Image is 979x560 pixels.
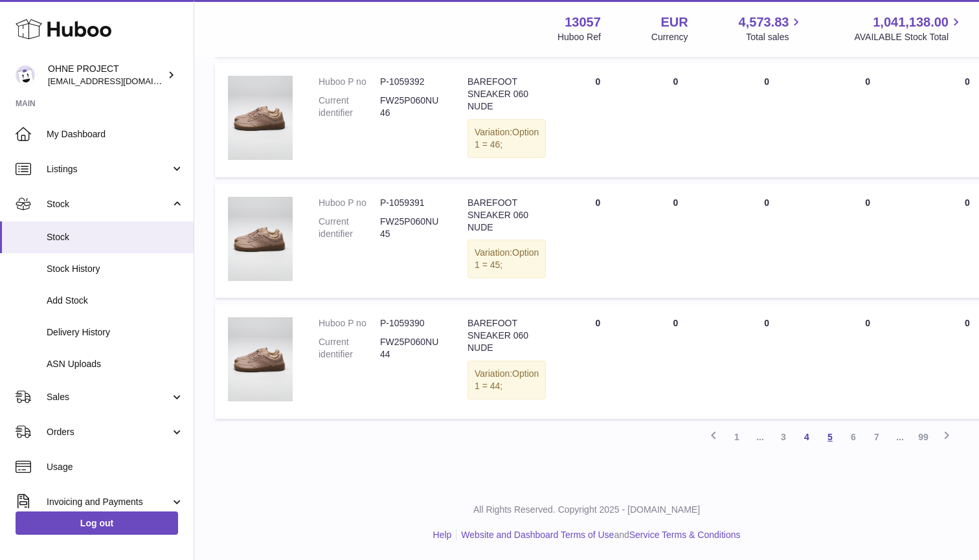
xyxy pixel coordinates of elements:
span: 0 [965,318,970,328]
span: ... [748,425,772,449]
td: 0 [559,63,636,177]
span: ... [888,425,912,449]
span: ASN Uploads [47,358,184,370]
td: 0 [636,63,714,177]
dt: Huboo P no [319,197,380,209]
span: Sales [47,391,170,403]
a: 4,573.83 Total sales [739,14,804,43]
a: Website and Dashboard Terms of Use [461,530,614,540]
td: 0 [559,304,636,418]
span: Listings [47,163,170,175]
dd: FW25P060NU44 [380,336,442,361]
span: [EMAIL_ADDRESS][DOMAIN_NAME] [48,76,190,86]
a: Service Terms & Conditions [629,530,741,540]
dt: Current identifier [319,216,380,240]
a: 7 [865,425,888,449]
img: product image [228,76,293,160]
img: support@ohneproject.com [16,65,35,85]
div: BAREFOOT SNEAKER 060 NUDE [467,317,546,354]
span: 0 [965,197,970,208]
a: 1 [725,425,748,449]
a: 4 [795,425,818,449]
span: Option 1 = 46; [475,127,539,150]
span: 0 [965,76,970,87]
span: Usage [47,461,184,473]
img: product image [228,317,293,401]
a: 99 [912,425,935,449]
div: BAREFOOT SNEAKER 060 NUDE [467,76,546,113]
a: 1,041,138.00 AVAILABLE Stock Total [854,14,963,43]
dd: FW25P060NU46 [380,95,442,119]
span: My Dashboard [47,128,184,140]
div: Variation: [467,119,546,158]
span: Invoicing and Payments [47,496,170,508]
td: 0 [714,63,819,177]
a: 5 [818,425,842,449]
span: 1,041,138.00 [873,14,949,31]
div: Currency [651,31,688,43]
div: Variation: [467,361,546,399]
td: 0 [559,184,636,298]
td: 0 [714,184,819,298]
span: Orders [47,426,170,438]
dd: P-1059392 [380,76,442,88]
li: and [456,529,740,541]
span: Total sales [746,31,804,43]
span: Stock [47,198,170,210]
span: Delivery History [47,326,184,339]
div: Variation: [467,240,546,278]
span: AVAILABLE Stock Total [854,31,963,43]
span: Stock History [47,263,184,275]
strong: 13057 [565,14,601,31]
dd: P-1059390 [380,317,442,330]
a: Log out [16,511,178,535]
p: All Rights Reserved. Copyright 2025 - [DOMAIN_NAME] [205,504,969,516]
div: OHNE PROJECT [48,63,164,87]
strong: EUR [660,14,688,31]
td: 0 [714,304,819,418]
td: 0 [636,184,714,298]
a: Help [433,530,452,540]
dt: Huboo P no [319,76,380,88]
td: 0 [819,304,916,418]
dd: FW25P060NU45 [380,216,442,240]
dt: Current identifier [319,336,380,361]
span: Option 1 = 44; [475,368,539,391]
dd: P-1059391 [380,197,442,209]
span: 4,573.83 [739,14,789,31]
a: 3 [772,425,795,449]
img: product image [228,197,293,281]
div: Huboo Ref [557,31,601,43]
a: 6 [842,425,865,449]
td: 0 [819,63,916,177]
span: Stock [47,231,184,243]
dt: Huboo P no [319,317,380,330]
td: 0 [819,184,916,298]
span: Add Stock [47,295,184,307]
dt: Current identifier [319,95,380,119]
td: 0 [636,304,714,418]
div: BAREFOOT SNEAKER 060 NUDE [467,197,546,234]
